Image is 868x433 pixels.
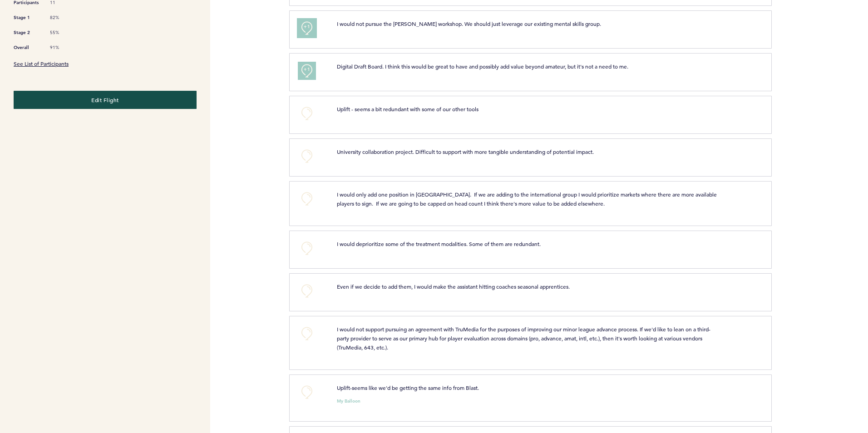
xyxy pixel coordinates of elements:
span: 55% [50,30,77,36]
span: I would not pursue the [PERSON_NAME] workshop. We should just leverage our existing mental skills... [337,20,601,27]
span: Even if we decide to add them, I would make the assistant hitting coaches seasonal apprentices. [337,283,570,290]
button: Edit Flight [14,91,197,109]
a: See List of Participants [14,60,69,67]
span: University collaboration project. Difficult to support with more tangible understanding of potent... [337,148,594,155]
span: 91% [50,44,77,51]
span: I would deprioritize some of the treatment modalities. Some of them are redundant. [337,240,541,247]
span: Edit Flight [91,96,119,103]
button: +1 [298,19,316,37]
span: Digital Draft Board. I think this would be great to have and possibly add value beyond amateur, b... [337,63,628,70]
button: +1 [298,62,316,80]
span: 82% [50,15,77,21]
span: +1 [304,65,310,74]
span: Overall [14,43,41,52]
span: Uplift - seems a bit redundant with some of our other tools [337,105,478,113]
span: Uplift-seems like we'd be getting the same info from Blast. [337,384,479,391]
span: Stage 2 [14,28,41,37]
small: My Balloon [337,399,360,403]
span: I would only add one position in [GEOGRAPHIC_DATA]. If we are adding to the international group I... [337,191,718,207]
span: +1 [304,22,310,31]
span: I would not support pursuing an agreement with TruMedia for the purposes of improving our minor l... [337,325,710,351]
span: Stage 1 [14,13,41,22]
